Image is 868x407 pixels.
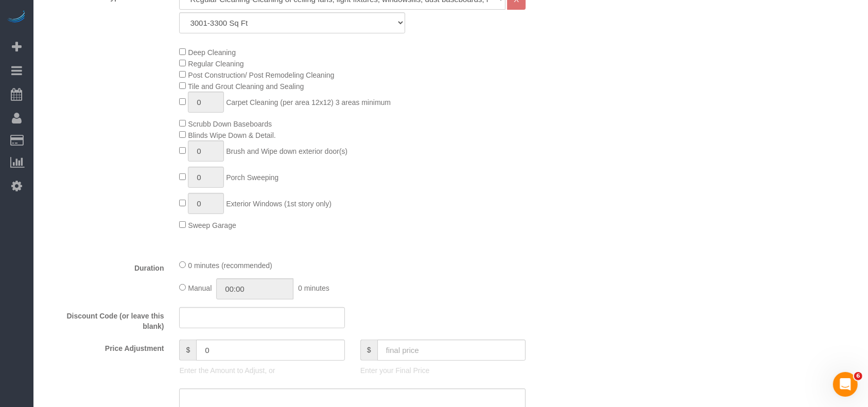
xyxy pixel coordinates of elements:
[188,60,244,68] span: Regular Cleaning
[377,340,526,361] input: final price
[226,173,279,182] span: Porch Sweeping
[188,82,304,91] span: Tile and Grout Cleaning and Sealing
[188,48,236,57] span: Deep Cleaning
[188,284,212,292] span: Manual
[188,131,275,139] span: Blinds Wipe Down & Detail.
[226,200,332,208] span: Exterior Windows (1st story only)
[298,284,329,292] span: 0 minutes
[226,147,348,155] span: Brush and Wipe down exterior door(s)
[188,71,334,79] span: Post Construction/ Post Remodeling Cleaning
[854,372,862,380] span: 6
[833,372,858,397] iframe: Intercom live chat
[36,259,171,273] label: Duration
[36,307,171,331] label: Discount Code (or leave this blank)
[360,365,526,376] p: Enter your Final Price
[360,340,377,361] span: $
[188,261,272,270] span: 0 minutes (recommended)
[188,120,272,128] span: Scrubb Down Baseboards
[6,10,27,25] img: Automaid Logo
[36,340,171,353] label: Price Adjustment
[226,98,391,107] span: Carpet Cleaning (per area 12x12) 3 areas minimum
[188,221,236,229] span: Sweep Garage
[179,365,344,376] p: Enter the Amount to Adjust, or
[179,340,196,361] span: $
